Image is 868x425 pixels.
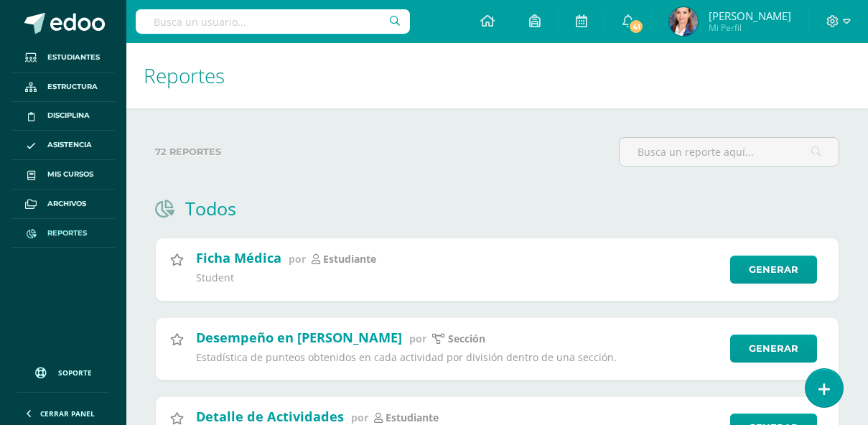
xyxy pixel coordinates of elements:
label: 72 reportes [155,137,607,167]
img: a4f25af6f13a557362ae74f9c546a2f3.png [669,7,698,36]
span: Reportes [47,228,87,239]
span: Archivos [47,198,86,210]
a: Asistencia [11,131,115,160]
input: Busca un usuario... [136,9,410,34]
a: Mis cursos [11,160,115,190]
input: Busca un reporte aquí... [620,138,839,166]
a: Generar [730,335,817,363]
h2: Detalle de Actividades [196,408,344,425]
span: Mi Perfil [709,22,791,34]
span: Estructura [47,81,98,93]
span: Asistencia [47,139,92,151]
span: por [289,252,306,266]
a: Estructura [11,73,115,102]
p: Estadística de punteos obtenidos en cada actividad por división dentro de una sección. [196,351,721,364]
span: Estudiantes [47,52,100,63]
span: [PERSON_NAME] [709,9,791,23]
h1: Todos [185,196,236,220]
span: Disciplina [47,110,90,121]
span: Soporte [58,368,92,378]
a: Soporte [17,353,109,388]
h2: Desempeño en [PERSON_NAME] [196,329,402,346]
a: Disciplina [11,102,115,131]
span: Reportes [144,62,225,89]
p: estudiante [386,411,439,424]
h2: Ficha Médica [196,249,281,266]
span: 41 [628,19,644,34]
span: Cerrar panel [40,408,95,419]
p: sección [448,332,485,345]
a: Archivos [11,190,115,219]
span: Mis cursos [47,169,93,180]
span: por [351,411,368,424]
p: Student [196,271,721,284]
p: estudiante [323,253,376,266]
a: Generar [730,256,817,284]
a: Reportes [11,219,115,248]
span: por [409,332,426,345]
a: Estudiantes [11,43,115,73]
